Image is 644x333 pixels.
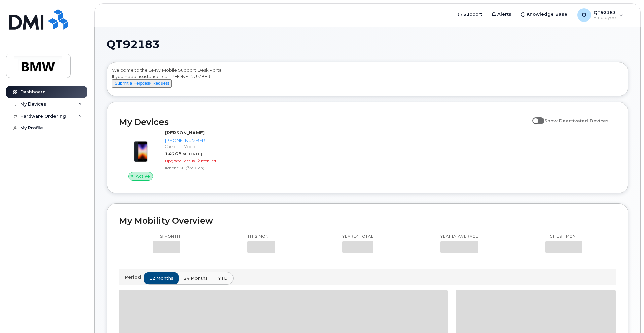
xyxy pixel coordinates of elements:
p: Yearly average [440,234,478,239]
p: Highest month [545,234,582,239]
p: This month [153,234,180,239]
div: Carrier: T-Mobile [165,143,235,149]
p: Period [124,274,144,280]
span: YTD [218,275,228,281]
button: Submit a Helpdesk Request [112,79,172,88]
span: QT92183 [107,39,160,49]
input: Show Deactivated Devices [532,114,538,120]
p: This month [247,234,275,239]
span: Show Deactivated Devices [544,118,609,123]
span: 24 months [184,275,208,281]
span: 2 mth left [197,158,217,163]
strong: [PERSON_NAME] [165,130,205,135]
h2: My Mobility Overview [119,216,616,226]
span: Upgrade Status: [165,158,196,163]
span: at [DATE] [183,151,202,156]
p: Yearly total [342,234,373,239]
a: Active[PERSON_NAME][PHONE_NUMBER]Carrier: T-Mobile1.46 GBat [DATE]Upgrade Status:2 mth leftiPhone... [119,130,237,181]
a: Submit a Helpdesk Request [112,80,172,86]
span: 1.46 GB [165,151,181,156]
span: Active [136,173,150,179]
img: image20231002-3703462-1angbar.jpeg [124,133,157,165]
h2: My Devices [119,117,529,127]
div: iPhone SE (3rd Gen) [165,165,235,171]
div: Welcome to the BMW Mobile Support Desk Portal If you need assistance, call [PHONE_NUMBER]. [112,67,623,94]
div: [PHONE_NUMBER] [165,137,235,144]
